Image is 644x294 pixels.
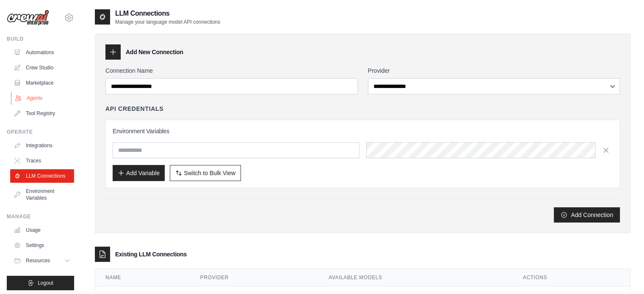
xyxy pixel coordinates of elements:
a: Environment Variables [10,184,74,205]
h3: Existing LLM Connections [115,250,187,258]
a: Tool Registry [10,107,74,120]
label: Provider [368,66,620,75]
button: Logout [7,276,74,290]
button: Add Connection [554,207,620,223]
h3: Add New Connection [126,48,183,56]
th: Actions [513,269,630,286]
a: Integrations [10,139,74,152]
button: Switch to Bulk View [170,165,241,181]
span: Resources [26,257,50,264]
a: Agents [11,91,75,105]
a: Crew Studio [10,61,74,74]
img: Logo [7,10,49,26]
a: LLM Connections [10,169,74,183]
a: Usage [10,223,74,237]
span: Logout [38,280,53,286]
p: Manage your language model API connections [115,19,220,25]
th: Available Models [318,269,513,286]
h4: API Credentials [105,104,163,113]
h2: LLM Connections [115,8,220,19]
button: Add Variable [113,165,165,181]
th: Provider [190,269,318,286]
th: Name [95,269,190,286]
a: Settings [10,239,74,252]
a: Traces [10,154,74,168]
a: Marketplace [10,76,74,90]
div: Manage [7,213,74,220]
div: Build [7,36,74,42]
span: Switch to Bulk View [184,169,235,177]
div: Operate [7,129,74,135]
label: Connection Name [105,66,358,75]
a: Automations [10,46,74,59]
h3: Environment Variables [113,127,613,135]
button: Resources [10,254,74,267]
